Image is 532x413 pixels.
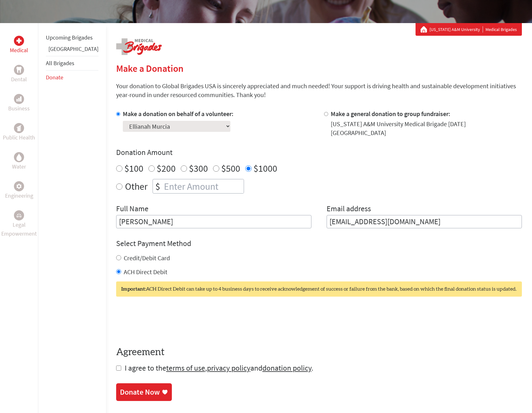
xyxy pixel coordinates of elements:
a: Donate Now [116,383,172,401]
a: EngineeringEngineering [5,181,33,200]
label: $1000 [253,162,277,174]
div: ACH Direct Debit can take up to 4 business days to receive acknowledgement of success or failure ... [116,281,522,297]
h4: Donation Amount [116,147,522,157]
div: Public Health [14,123,24,133]
div: $ [153,179,163,193]
p: Business [8,104,30,113]
a: Donate [46,74,63,81]
img: Medical [16,38,22,43]
a: Upcoming Brigades [46,34,93,41]
div: Water [14,152,24,162]
p: Public Health [3,133,35,142]
div: Donate Now [120,387,160,397]
input: Enter Amount [163,179,244,193]
a: privacy policy [207,363,250,373]
li: Donate [46,71,98,84]
a: WaterWater [12,152,26,171]
h4: Agreement [116,347,522,358]
p: Medical [10,46,28,55]
label: Make a general donation to group fundraiser: [331,110,450,118]
img: Public Health [16,125,22,131]
label: $500 [221,162,240,174]
p: Dental [11,75,27,84]
a: terms of use [166,363,205,373]
div: Medical [14,36,24,46]
a: MedicalMedical [10,36,28,55]
label: Make a donation on behalf of a volunteer: [123,110,234,118]
div: Business [14,94,24,104]
li: All Brigades [46,56,98,71]
label: ACH Direct Debit [124,268,167,276]
a: [GEOGRAPHIC_DATA] [48,45,98,52]
label: $300 [189,162,208,174]
p: Water [12,162,26,171]
a: donation policy [262,363,311,373]
div: [US_STATE] A&M University Medical Brigade [DATE] [GEOGRAPHIC_DATA] [331,120,522,137]
label: Credit/Debit Card [124,254,170,262]
label: Email address [327,204,371,215]
iframe: reCAPTCHA [116,309,212,334]
li: Panama [46,45,98,56]
label: Other [125,179,147,194]
p: Your donation to Global Brigades USA is sincerely appreciated and much needed! Your support is dr... [116,82,522,99]
a: Legal EmpowermentLegal Empowerment [1,210,37,238]
input: Your Email [327,215,522,228]
img: Engineering [16,184,22,189]
div: Legal Empowerment [14,210,24,220]
img: Business [16,96,22,102]
label: $100 [124,162,143,174]
h4: Select Payment Method [116,238,522,249]
strong: Important: [121,287,146,292]
div: Dental [14,65,24,75]
a: DentalDental [11,65,27,84]
a: Public HealthPublic Health [3,123,35,142]
li: Upcoming Brigades [46,31,98,45]
a: [US_STATE] A&M University [429,26,483,33]
span: I agree to the , and . [125,363,313,373]
h2: Make a Donation [116,63,522,74]
label: Full Name [116,204,148,215]
input: Enter Full Name [116,215,311,228]
img: Legal Empowerment [16,213,22,217]
div: Medical Brigades [421,26,517,33]
a: All Brigades [46,59,74,67]
a: BusinessBusiness [8,94,30,113]
div: Engineering [14,181,24,191]
img: Water [16,153,22,161]
img: logo-medical.png [116,38,162,55]
img: Dental [16,67,22,73]
p: Legal Empowerment [1,220,37,238]
label: $200 [157,162,176,174]
p: Engineering [5,191,33,200]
